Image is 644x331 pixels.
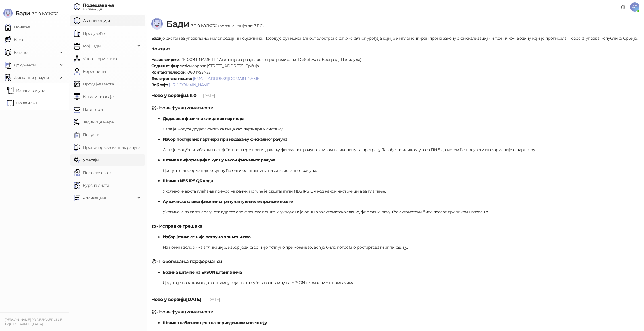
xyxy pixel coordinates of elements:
[83,192,106,204] span: Апликације
[151,82,168,87] strong: Веб сајт:
[14,47,29,58] span: Каталог
[163,147,639,153] p: Сада је могуће изабрати постојеће партнере при издавању фискалног рачуна, кликом на иконицу за пр...
[74,78,114,90] a: Продајна места
[74,53,117,64] a: Улоге корисника
[151,45,639,52] h5: Контакт
[208,297,220,302] span: [DATE]
[169,82,210,87] a: [URL][DOMAIN_NAME]
[7,97,37,109] a: По данима
[74,167,112,178] a: Пореске стопе
[163,157,275,163] strong: Штампа информација о купцу након фискалног рачуна
[5,34,23,45] a: Каса
[83,8,114,11] div: О апликацији
[74,104,103,115] a: Партнери
[151,309,639,315] h5: - Нове функционалности
[3,9,13,18] img: Logo
[163,270,242,275] strong: Брзина штампе на EPSON штампачима
[163,234,250,239] strong: Избор језика се није потпуно примењивао
[163,199,293,204] strong: Аутоматско слање фискалног рачуна путем електронске поште
[203,93,215,98] span: [DATE]
[151,70,187,75] strong: Контакт телефон:
[5,318,63,326] small: [PERSON_NAME] PR DESIGNER CLUB TR [GEOGRAPHIC_DATA]
[7,85,45,96] a: Издати рачуни
[163,167,639,174] p: Доступне информације о купцу ће бити одштампане након фискалног рачуна.
[74,142,140,153] a: Процесор фискалних рачуна
[151,76,192,81] strong: Електронска пошта:
[74,129,100,140] a: Попусти
[16,10,30,17] span: Бади
[83,40,101,52] span: Мој Бади
[151,56,639,88] p: [PERSON_NAME] ПР Агенција за рачунарско програмирање DVSoftware Београд (Палилула) Милорада [STRE...
[74,180,109,191] a: Курсна листа
[14,72,49,83] span: Фискални рачуни
[163,279,639,286] p: Додата је нова команда за штампу која знатно убрзава штампу на EPSON термалним штампачима.
[83,3,114,8] div: Подешавања
[74,116,114,128] a: Јединице мере
[189,23,264,28] span: 3.11.0-b80b730 (верзија клијента: 3.11.0)
[151,57,179,62] strong: Назив фирме:
[193,76,260,81] a: [EMAIL_ADDRESS][DOMAIN_NAME]
[151,35,639,41] p: је систем за управљање малопродајним објектима. Поседује функционалност електронског фискалног ур...
[151,223,639,230] h5: - Исправке грешака
[630,2,639,12] span: AB
[166,18,189,30] span: Бади
[619,2,628,12] a: Документација
[74,15,110,26] a: О апликацији
[163,188,639,194] p: Уколико је врста плаћања пренос на рачун, могуће је одштампати NBS IPS QR код након инструкција з...
[163,137,287,142] strong: Избор постојећих партнера при издавању фискалног рачуна
[151,18,163,30] img: Logo
[163,209,639,215] p: Уколико је за партнера унета адреса електронске поште, и укључена је опција за аутоматско слање, ...
[163,126,639,132] p: Сада је могуће додати физичка лица као партнере у систему.
[163,178,213,183] strong: Штампа NBS IPS QR кода
[74,66,106,77] a: Корисници
[151,92,639,99] h5: Ново у верзији 3.11.0
[74,28,105,39] a: Предузеће
[151,258,639,265] h5: - Побољшања перформанси
[163,320,267,325] strong: Штампа набавних цена на периодичном извештају
[163,244,639,250] p: На неким деловима апликације, избор језика се није потпуно примењивао, већ је било потребно реста...
[151,36,161,41] strong: Бади
[151,104,639,111] h5: - Нове функционалности
[74,154,99,166] a: Уређаји
[74,91,114,102] a: Канали продаје
[151,296,639,303] h5: Ново у верзији [DATE]
[5,21,30,33] a: Почетна
[30,11,58,16] span: 3.11.0-b80b730
[14,59,36,71] span: Документи
[163,116,244,121] strong: Додавање физичких лица као партнера
[151,63,186,69] strong: Седиште фирме:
